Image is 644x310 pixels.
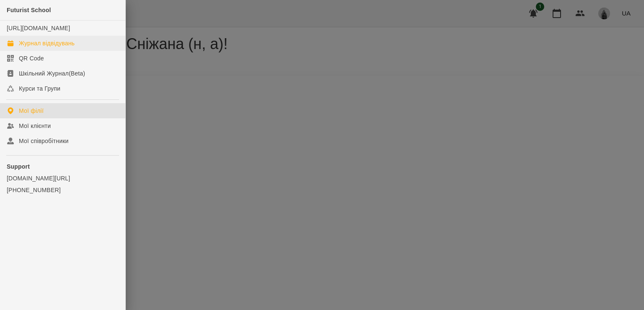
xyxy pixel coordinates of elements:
[19,39,75,47] div: Журнал відвідувань
[7,7,51,13] span: Futurist School
[19,69,85,78] div: Шкільний Журнал(Beta)
[19,107,44,115] div: Мої філії
[19,84,60,93] div: Курси та Групи
[19,54,44,63] div: QR Code
[7,25,70,31] a: [URL][DOMAIN_NAME]
[19,137,69,145] div: Мої співробітники
[7,162,119,171] p: Support
[7,186,119,194] a: [PHONE_NUMBER]
[7,174,119,182] a: [DOMAIN_NAME][URL]
[19,122,51,130] div: Мої клієнти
